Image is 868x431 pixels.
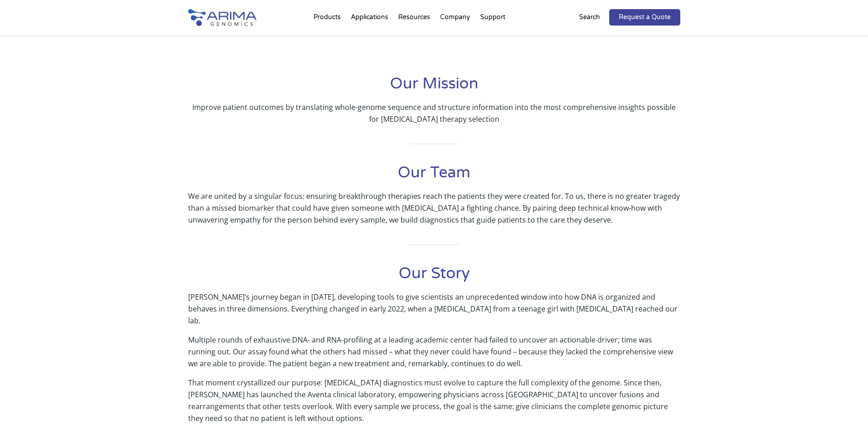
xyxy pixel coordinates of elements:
[188,263,680,291] h1: Our Story
[188,101,680,125] p: Improve patient outcomes by translating whole-genome sequence and structure information into the ...
[609,9,680,26] a: Request a Quote
[188,291,680,334] p: [PERSON_NAME]’s journey began in [DATE], developing tools to give scientists an unprecedented win...
[188,162,680,190] h1: Our Team
[188,334,680,377] p: Multiple rounds of exhaustive DNA- and RNA-profiling at a leading academic center had failed to u...
[579,11,600,23] p: Search
[188,73,680,101] h1: Our Mission
[188,190,680,226] p: We are united by a singular focus: ensuring breakthrough therapies reach the patients they were c...
[188,9,257,26] img: Arima-Genomics-logo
